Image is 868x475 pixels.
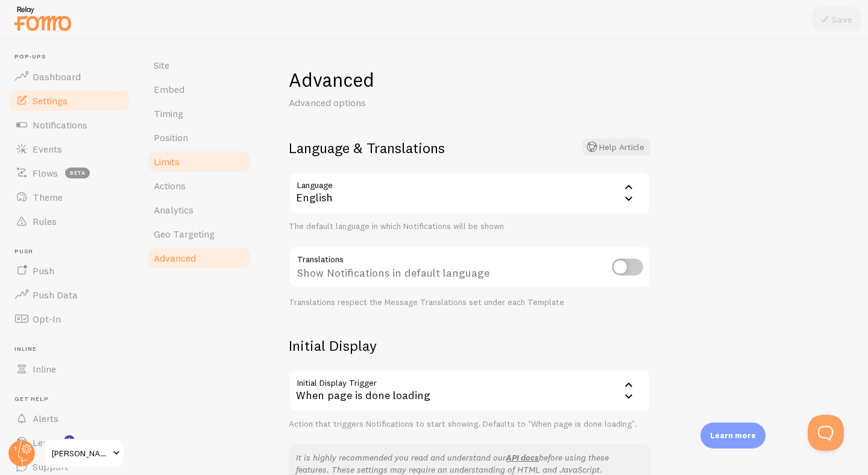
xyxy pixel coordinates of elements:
[154,59,169,71] span: Site
[7,161,131,185] a: Flows beta
[7,64,131,89] a: Dashboard
[7,113,131,137] a: Notifications
[154,204,193,216] span: Analytics
[33,143,62,155] span: Events
[33,167,58,179] span: Flows
[14,395,131,403] span: Get Help
[289,419,650,430] div: Action that triggers Notifications to start showing. Defaults to "When page is done loading".
[52,446,109,461] span: [PERSON_NAME] Bouquets
[14,53,131,61] span: Pop-ups
[7,259,131,283] a: Push
[289,370,650,412] div: When page is done loading
[146,125,252,149] a: Position
[7,185,131,209] a: Theme
[33,215,57,227] span: Rules
[154,83,184,95] span: Embed
[7,430,131,455] a: Learn
[289,68,650,92] h1: Advanced
[33,265,54,277] span: Push
[289,96,578,110] p: Advanced options
[33,191,63,203] span: Theme
[33,95,68,107] span: Settings
[154,252,196,264] span: Advanced
[154,107,183,119] span: Timing
[65,168,90,178] span: beta
[154,180,186,192] span: Actions
[146,246,252,270] a: Advanced
[289,221,650,232] div: The default language in which Notifications will be shown
[33,289,78,301] span: Push Data
[289,139,650,157] h2: Language & Translations
[582,139,650,156] button: Help Article
[7,406,131,430] a: Alerts
[146,53,252,77] a: Site
[33,436,57,448] span: Learn
[808,415,844,451] iframe: Help Scout Beacon - Open
[7,137,131,161] a: Events
[146,222,252,246] a: Geo Targeting
[154,131,188,143] span: Position
[146,198,252,222] a: Analytics
[146,149,252,174] a: Limits
[7,307,131,331] a: Opt-In
[33,71,81,83] span: Dashboard
[64,435,75,446] svg: <p>Watch New Feature Tutorials!</p>
[289,297,650,308] div: Translations respect the Message Translations set under each Template
[289,246,650,290] div: Show Notifications in default language
[7,89,131,113] a: Settings
[14,248,131,256] span: Push
[506,452,539,463] a: API docs
[7,209,131,233] a: Rules
[700,423,766,448] div: Learn more
[33,313,61,325] span: Opt-In
[154,156,180,168] span: Limits
[146,101,252,125] a: Timing
[13,3,73,34] img: fomo-relay-logo-orange.svg
[14,345,131,353] span: Inline
[33,119,87,131] span: Notifications
[33,412,58,424] span: Alerts
[289,336,650,355] h2: Initial Display
[154,228,215,240] span: Geo Targeting
[146,174,252,198] a: Actions
[43,439,125,468] a: [PERSON_NAME] Bouquets
[7,283,131,307] a: Push Data
[7,357,131,381] a: Inline
[33,363,56,375] span: Inline
[146,77,252,101] a: Embed
[289,172,650,214] div: English
[710,430,756,441] p: Learn more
